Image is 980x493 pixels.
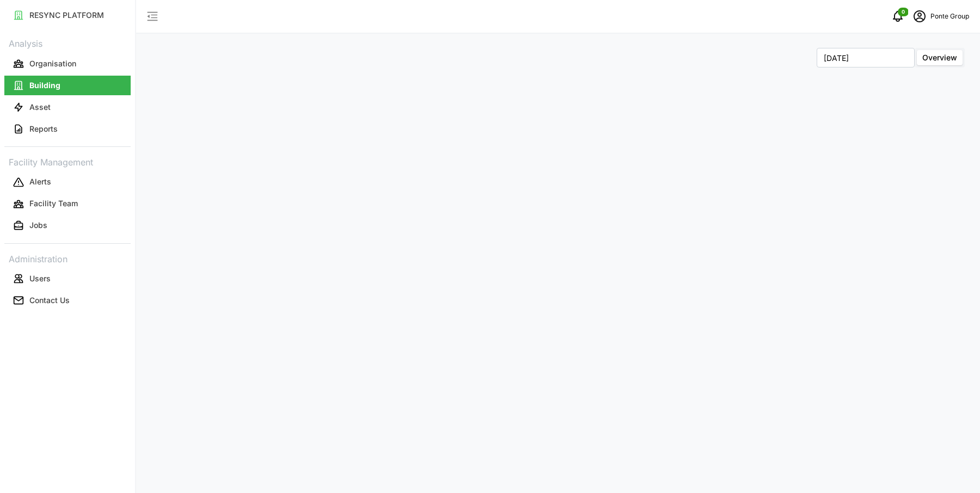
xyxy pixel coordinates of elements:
p: Organisation [29,58,76,69]
p: Asset [29,102,51,113]
a: Facility Team [4,193,131,215]
p: Reports [29,124,58,134]
p: Facility Team [29,198,78,209]
p: RESYNC PLATFORM [29,10,104,21]
a: Reports [4,118,131,140]
input: Select Month [817,48,915,67]
p: Administration [4,250,131,266]
button: Asset [4,97,131,117]
a: RESYNC PLATFORM [4,4,131,26]
p: Jobs [29,220,47,231]
button: Users [4,269,131,288]
button: Contact Us [4,291,131,310]
span: Overview [922,53,957,62]
a: Alerts [4,171,131,193]
a: Organisation [4,53,131,75]
p: Analysis [4,35,131,51]
a: Building [4,75,131,96]
button: Jobs [4,216,131,236]
button: Reports [4,119,131,139]
a: Jobs [4,215,131,237]
button: Facility Team [4,194,131,214]
p: Ponte Group [930,11,969,22]
p: Contact Us [29,295,70,306]
button: schedule [909,5,930,27]
p: Alerts [29,176,51,187]
p: Users [29,273,51,284]
a: Users [4,268,131,289]
span: 0 [902,8,905,16]
a: Asset [4,96,131,118]
p: Facility Management [4,153,131,169]
button: RESYNC PLATFORM [4,5,131,25]
button: Organisation [4,54,131,73]
button: notifications [887,5,909,27]
a: Contact Us [4,289,131,311]
button: Alerts [4,172,131,192]
button: Building [4,76,131,95]
p: Building [29,80,60,91]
